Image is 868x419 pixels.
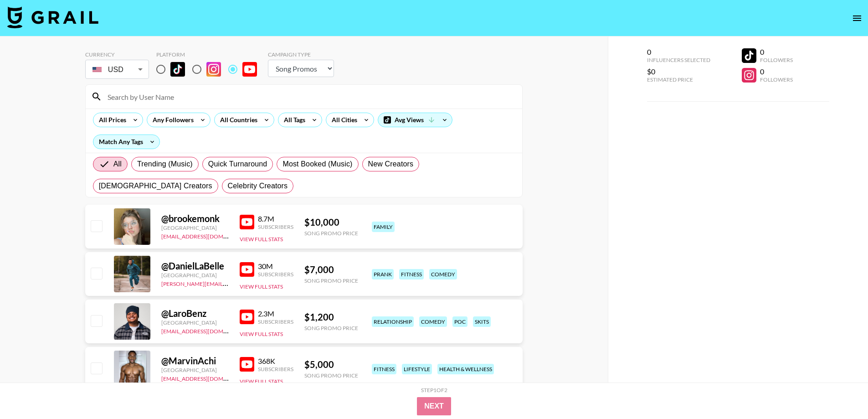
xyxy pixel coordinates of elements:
div: USD [87,62,147,78]
span: New Creators [368,159,414,170]
div: All Prices [93,113,128,127]
div: [GEOGRAPHIC_DATA] [161,319,229,326]
div: Any Followers [147,113,195,127]
div: $ 7,000 [304,264,358,275]
div: Song Promo Price [304,325,358,331]
div: Estimated Price [647,76,710,83]
span: Most Booked (Music) [282,159,352,170]
div: Song Promo Price [304,277,358,284]
div: relationship [372,316,414,327]
span: Trending (Music) [137,159,193,170]
button: View Full Stats [240,378,283,385]
div: Currency [85,51,149,58]
div: Campaign Type [268,51,334,58]
div: comedy [419,316,447,327]
div: All Tags [278,113,307,127]
div: $0 [647,67,710,76]
div: fitness [372,364,396,374]
div: $ 1,200 [304,311,358,323]
div: Followers [760,57,793,63]
div: poc [452,316,467,327]
span: Quick Turnaround [208,159,267,170]
img: Grail Talent [7,6,98,28]
div: Followers [760,76,793,83]
img: YouTube [240,357,254,372]
img: YouTube [240,215,254,229]
div: comedy [429,269,457,279]
div: $ 5,000 [304,359,358,370]
div: @ brookemonk [161,213,229,224]
button: View Full Stats [240,236,283,243]
button: Next [417,397,451,415]
div: Subscribers [258,271,293,278]
div: 0 [647,47,710,57]
div: Song Promo Price [304,372,358,379]
div: All Cities [326,113,359,127]
img: YouTube [240,310,254,324]
div: family [372,222,395,232]
div: Avg Views [378,113,452,127]
input: Search by User Name [102,89,517,104]
div: @ MarvinAchi [161,355,229,367]
span: Celebrity Creators [228,181,288,191]
a: [EMAIL_ADDRESS][DOMAIN_NAME] [161,326,253,335]
div: @ DanielLaBelle [161,260,229,272]
img: Instagram [206,62,221,77]
span: All [113,159,122,170]
div: 368K [258,357,293,366]
img: YouTube [242,62,257,77]
div: All Countries [215,113,259,127]
div: [GEOGRAPHIC_DATA] [161,367,229,373]
a: [EMAIL_ADDRESS][DOMAIN_NAME] [161,373,253,382]
button: View Full Stats [240,283,283,290]
div: Step 1 of 2 [421,387,447,393]
span: [DEMOGRAPHIC_DATA] Creators [99,181,212,191]
img: YouTube [240,262,254,277]
div: health & wellness [437,364,494,374]
button: open drawer [848,9,866,27]
div: Subscribers [258,366,293,372]
div: 2.3M [258,309,293,318]
div: skits [473,316,491,327]
div: @ LaroBenz [161,308,229,319]
div: Subscribers [258,223,293,230]
div: lifestyle [402,364,432,374]
a: [PERSON_NAME][EMAIL_ADDRESS][DOMAIN_NAME] [161,279,296,287]
img: TikTok [170,62,185,77]
div: [GEOGRAPHIC_DATA] [161,272,229,279]
div: 8.7M [258,214,293,223]
div: prank [372,269,394,279]
iframe: Drift Widget Chat Controller [822,373,857,408]
div: Subscribers [258,318,293,325]
div: $ 10,000 [304,217,358,228]
div: 0 [760,67,793,76]
div: 0 [760,47,793,57]
div: Platform [156,51,264,58]
div: Match Any Tags [93,135,159,149]
a: [EMAIL_ADDRESS][DOMAIN_NAME] [161,231,253,240]
div: fitness [399,269,424,279]
div: Influencers Selected [647,57,710,63]
div: Song Promo Price [304,230,358,237]
div: 30M [258,262,293,271]
button: View Full Stats [240,331,283,337]
div: [GEOGRAPHIC_DATA] [161,224,229,231]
